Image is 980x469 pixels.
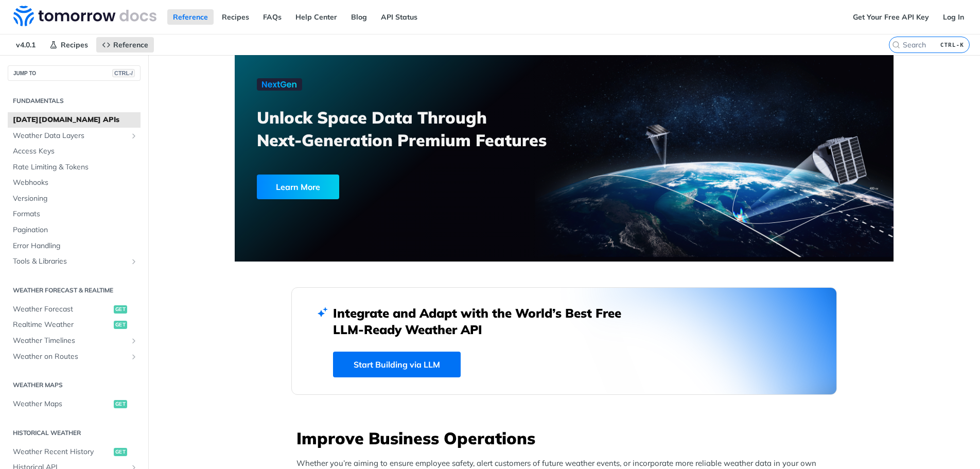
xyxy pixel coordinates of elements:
[257,175,512,199] a: Learn More
[114,448,127,456] span: get
[13,304,111,315] span: Weather Forecast
[8,160,141,175] a: Rate Limiting & Tokens
[333,352,461,377] a: Start Building via LLM
[13,320,111,330] span: Realtime Weather
[13,225,138,235] span: Pagination
[130,353,138,361] button: Show subpages for Weather on Routes
[113,40,148,49] span: Reference
[375,9,423,25] a: API Status
[257,78,302,91] img: NextGen
[61,40,88,49] span: Recipes
[112,69,135,77] span: CTRL-/
[114,400,127,408] span: get
[8,396,141,412] a: Weather Mapsget
[257,9,287,25] a: FAQs
[13,241,138,251] span: Error Handling
[130,132,138,140] button: Show subpages for Weather Data Layers
[10,37,41,53] span: v4.0.1
[8,444,141,460] a: Weather Recent Historyget
[13,209,138,219] span: Formats
[8,206,141,222] a: Formats
[13,162,138,172] span: Rate Limiting & Tokens
[114,321,127,329] span: get
[13,447,111,457] span: Weather Recent History
[13,115,138,125] span: [DATE][DOMAIN_NAME] APIs
[8,112,141,128] a: [DATE][DOMAIN_NAME] APIs
[257,106,575,151] h3: Unlock Space Data Through Next-Generation Premium Features
[167,9,214,25] a: Reference
[13,194,138,204] span: Versioning
[13,399,111,409] span: Weather Maps
[114,305,127,314] span: get
[13,178,138,188] span: Webhooks
[938,40,967,50] kbd: CTRL-K
[8,144,141,159] a: Access Keys
[13,352,127,362] span: Weather on Routes
[13,146,138,157] span: Access Keys
[8,222,141,238] a: Pagination
[8,317,141,333] a: Realtime Weatherget
[96,37,154,53] a: Reference
[892,41,900,49] svg: Search
[937,9,970,25] a: Log In
[296,427,837,449] h3: Improve Business Operations
[8,286,141,295] h2: Weather Forecast & realtime
[290,9,343,25] a: Help Center
[8,380,141,390] h2: Weather Maps
[333,305,637,338] h2: Integrate and Adapt with the World’s Best Free LLM-Ready Weather API
[8,96,141,106] h2: Fundamentals
[8,254,141,269] a: Tools & LibrariesShow subpages for Tools & Libraries
[8,128,141,144] a: Weather Data LayersShow subpages for Weather Data Layers
[8,65,141,81] button: JUMP TOCTRL-/
[130,337,138,345] button: Show subpages for Weather Timelines
[13,336,127,346] span: Weather Timelines
[257,175,339,199] div: Learn More
[345,9,373,25] a: Blog
[44,37,94,53] a: Recipes
[216,9,255,25] a: Recipes
[8,175,141,190] a: Webhooks
[8,302,141,317] a: Weather Forecastget
[8,333,141,349] a: Weather TimelinesShow subpages for Weather Timelines
[13,131,127,141] span: Weather Data Layers
[8,428,141,438] h2: Historical Weather
[13,6,156,26] img: Tomorrow.io Weather API Docs
[8,191,141,206] a: Versioning
[8,238,141,254] a: Error Handling
[13,256,127,267] span: Tools & Libraries
[130,257,138,266] button: Show subpages for Tools & Libraries
[8,349,141,364] a: Weather on RoutesShow subpages for Weather on Routes
[847,9,935,25] a: Get Your Free API Key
